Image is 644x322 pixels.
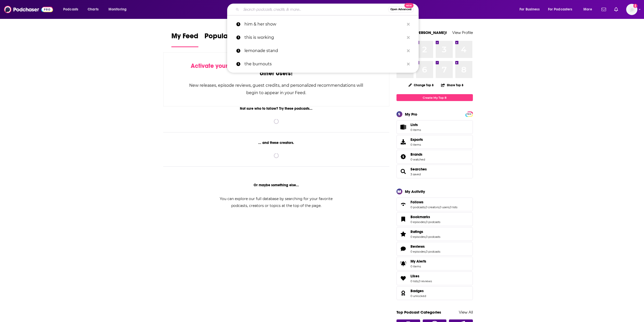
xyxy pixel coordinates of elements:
[163,183,390,187] div: Or maybe something else...
[398,123,408,131] span: Lists
[405,189,425,194] div: My Activity
[459,310,473,315] a: View All
[548,6,572,13] span: For Podcasters
[410,250,425,253] a: 0 episodes
[410,259,426,264] span: My Alerts
[244,18,404,31] p: him & her show
[189,82,364,96] div: New releases, episode reviews, guest credits, and personalized recommendations will begin to appe...
[519,6,540,13] span: For Business
[396,271,473,285] span: Likes
[171,32,198,43] span: My Feed
[633,4,637,8] svg: Add a profile image
[410,279,418,283] a: 0 lists
[404,3,414,8] span: New
[626,4,637,15] button: Show profile menu
[63,6,78,13] span: Podcasts
[410,229,440,234] a: Ratings
[232,4,423,15] div: Search podcasts, credits, & more...
[410,137,423,142] span: Exports
[396,242,473,256] span: Reviews
[440,205,449,209] a: 0 users
[466,112,472,116] span: PRO
[398,290,408,297] a: Badges
[398,153,408,160] a: Brands
[410,294,426,298] a: 0 unlocked
[396,94,473,101] a: Create My Top 8
[398,201,408,208] a: Follows
[516,5,546,14] button: open menu
[396,227,473,241] span: Ratings
[227,18,419,31] a: him & her show
[425,250,426,253] span: ,
[204,32,248,47] a: Popular Feed
[398,245,408,252] a: Reviews
[410,152,422,157] span: Brands
[396,197,473,211] span: Follows
[410,158,425,161] a: 0 watched
[410,289,426,293] a: Badges
[396,150,473,164] span: Brands
[405,82,437,88] button: Change Top 8
[580,5,598,14] button: open menu
[410,244,440,249] a: Reviews
[227,31,419,44] a: this is working
[241,5,388,14] input: Search podcasts, credits, & more...
[426,235,440,239] a: 0 podcasts
[396,212,473,226] span: Bookmarks
[410,289,424,293] span: Badges
[410,235,425,239] a: 0 episodes
[410,172,421,176] a: 3 saved
[545,5,580,14] button: open menu
[626,4,637,15] img: User Profile
[410,215,430,219] span: Bookmarks
[612,5,620,14] a: Show notifications dropdown
[398,230,408,238] a: Ratings
[396,286,473,300] span: Badges
[398,260,408,267] span: My Alerts
[410,122,418,127] span: Lists
[419,279,432,283] a: 0 reviews
[449,205,450,209] span: ,
[88,6,99,13] span: Charts
[60,5,85,14] button: open menu
[410,220,425,224] a: 0 episodes
[398,216,408,223] a: Bookmarks
[396,120,473,134] a: Lists
[398,275,408,282] a: Likes
[410,200,423,204] span: Follows
[410,205,425,209] a: 0 podcasts
[410,122,421,127] span: Lists
[466,112,472,116] a: PRO
[425,220,426,224] span: ,
[410,200,457,204] a: Follows
[244,57,404,71] p: the burnouts
[425,235,426,239] span: ,
[191,62,243,70] span: Activate your Feed
[410,274,432,278] a: Likes
[204,32,248,43] span: Popular Feed
[398,168,408,175] a: Searches
[410,143,423,146] span: 0 items
[426,250,440,253] a: 0 podcasts
[583,6,592,13] span: More
[410,152,425,157] a: Brands
[410,265,426,268] span: 0 items
[244,44,404,57] p: lemonade stand
[398,138,408,145] span: Exports
[410,128,421,132] span: 0 items
[410,244,425,249] span: Reviews
[214,195,339,209] div: You can explore our full database by searching for your favorite podcasts, creators or topics at ...
[626,4,637,15] span: Logged in as leahlevin
[396,310,441,315] a: Top Podcast Categories
[171,32,198,47] a: My Feed
[388,6,414,13] button: Open AdvancedNew
[426,205,439,209] a: 0 creators
[410,167,427,171] a: Searches
[410,215,440,219] a: Bookmarks
[396,135,473,149] a: Exports
[450,205,457,209] a: 0 lists
[390,8,412,11] span: Open Advanced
